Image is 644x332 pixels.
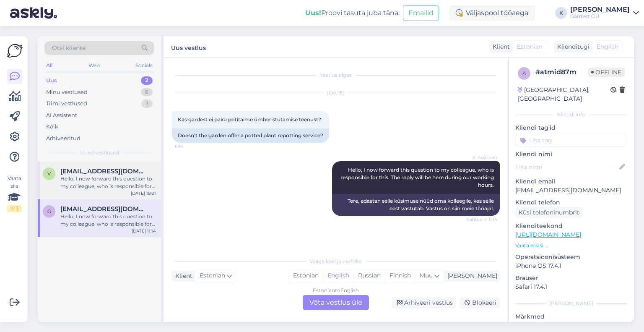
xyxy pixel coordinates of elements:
p: [EMAIL_ADDRESS][DOMAIN_NAME] [515,186,627,195]
span: Nähtud ✓ 11:14 [466,216,497,222]
span: 11:14 [174,143,206,149]
span: English [597,42,618,51]
div: K [555,7,567,19]
div: English [323,269,353,282]
p: Operatsioonisüsteem [515,253,627,261]
p: Kliendi telefon [515,198,627,207]
div: Valige keel ja vastake [172,258,500,265]
div: Klient [489,42,510,51]
input: Lisa nimi [516,162,618,172]
span: Hello, I now forward this question to my colleague, who is responsible for this. The reply will b... [340,167,495,188]
div: Arhiveeri vestlus [392,297,456,308]
div: 6 [141,88,153,97]
div: [PERSON_NAME] [444,272,497,280]
p: Brauser [515,274,627,282]
div: [PERSON_NAME] [515,300,627,307]
span: g [47,208,51,214]
div: Web [87,60,101,71]
span: grethereedi03@gmail.com [60,205,148,213]
a: [PERSON_NAME]Gardest OÜ [570,6,639,20]
div: Minu vestlused [46,88,88,97]
span: Veronikadadasheva91@gmail.com [60,167,148,175]
div: 3 [141,99,153,108]
div: Küsi telefoninumbrit [515,207,583,218]
a: [URL][DOMAIN_NAME] [515,231,581,238]
div: Klienditugi [554,42,589,51]
div: Uus [46,76,57,85]
b: Uus! [305,9,321,17]
span: Estonian [517,42,543,51]
p: Vaata edasi ... [515,242,627,249]
img: Askly Logo [7,43,23,59]
label: Uus vestlus [171,41,206,52]
div: Vaata siia [7,175,22,212]
span: Kas gardest ei paku potitaime ümberistutamise teenust? [178,116,321,123]
div: [GEOGRAPHIC_DATA], [GEOGRAPHIC_DATA] [518,86,610,103]
p: Safari 17.4.1 [515,282,627,291]
input: Lisa tag [515,134,627,146]
div: Hello, I now forward this question to my colleague, who is responsible for this. The reply will b... [60,213,156,228]
span: Estonian [200,271,225,280]
div: [PERSON_NAME] [570,6,630,13]
p: iPhone OS 17.4.1 [515,261,627,270]
div: Tere, edastan selle küsimuse nüüd oma kolleegile, kes selle eest vastutab. Vastus on siin meie tö... [332,194,500,216]
div: Tiimi vestlused [46,99,87,108]
div: Vestlus algas [172,71,500,79]
span: Offline [588,68,625,77]
div: Blokeeri [460,297,500,308]
div: AI Assistent [46,111,77,120]
p: Märkmed [515,312,627,321]
div: Estonian to English [313,287,359,294]
div: Proovi tasuta juba täna: [305,8,400,18]
span: V [47,170,51,177]
div: Kõik [46,123,58,131]
div: Gardest OÜ [570,13,630,20]
p: Klienditeekond [515,222,627,230]
div: All [44,60,54,71]
div: Estonian [289,269,323,282]
div: [DATE] 11:14 [132,228,156,234]
div: Socials [134,60,154,71]
div: Võta vestlus üle [303,295,369,310]
p: Kliendi tag'id [515,123,627,132]
div: [DATE] 18:01 [131,190,156,196]
div: Hello, I now forward this question to my colleague, who is responsible for this. The reply will b... [60,175,156,190]
div: Doesn't the garden offer a potted plant repotting service? [172,128,329,143]
div: Arhiveeritud [46,134,80,143]
div: 2 / 3 [7,205,22,212]
div: Klient [172,272,192,280]
div: 2 [141,76,153,85]
button: Emailid [403,5,439,21]
div: Väljaspool tööaega [449,5,535,21]
p: Kliendi nimi [515,150,627,159]
span: Uued vestlused [80,149,119,157]
div: Finnish [385,269,415,282]
div: Kliendi info [515,111,627,118]
span: Otsi kliente [52,44,86,52]
span: AI Assistent [466,154,497,161]
p: Kliendi email [515,177,627,186]
div: # atmid87m [535,67,588,77]
span: a [522,70,526,76]
div: Russian [353,269,385,282]
span: Muu [420,272,433,279]
div: [DATE] [172,89,500,97]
